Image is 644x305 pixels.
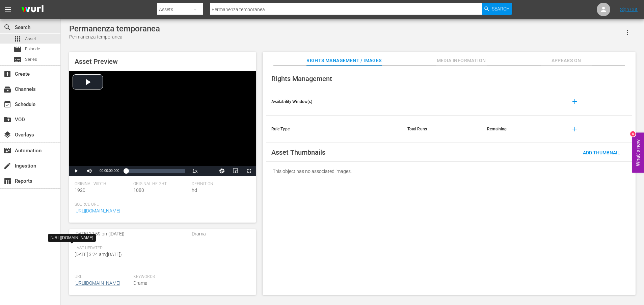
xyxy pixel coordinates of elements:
[16,2,49,18] img: ans4CAIJ8jUAAAAAAAAAAAAAAAAAAAAAAAAgQb4GAAAAAAAAAAAAAAAAAAAAAAAAJMjXAAAAAAAAAAAAAAAAAAAAAAAAgAT5G...
[51,235,93,241] div: [URL][DOMAIN_NAME]
[3,23,11,31] span: Search
[75,202,247,207] span: Source Url
[25,56,37,63] span: Series
[3,85,11,93] span: Channels
[3,162,11,170] span: Ingestion
[578,150,625,155] span: Add Thumbnail
[14,55,22,63] span: Series
[75,181,130,187] span: Original Width
[14,35,22,43] span: apps
[75,208,120,213] a: [URL][DOMAIN_NAME]
[133,187,144,193] span: 1080
[69,71,256,176] div: Video Player
[266,88,402,116] th: Availability Window(s)
[571,98,579,106] span: add
[69,33,160,41] div: Permanenza temporanea
[242,166,256,176] button: Fullscreen
[192,187,197,193] span: hd
[75,187,85,193] span: 1920
[3,177,11,185] span: Reports
[188,166,202,176] button: Playback Rate
[620,7,638,12] a: Sign Out
[306,56,381,65] span: Rights Management / Images
[14,45,22,53] span: Episode
[133,280,247,287] span: Drama
[567,94,583,110] button: add
[75,280,120,286] a: [URL][DOMAIN_NAME]
[266,116,402,143] th: Rule Type
[567,121,583,137] button: add
[630,131,636,136] div: 6
[482,3,512,15] button: Search
[571,125,579,133] span: add
[632,132,644,173] button: Open Feedback Widget
[541,56,592,65] span: Appears On
[271,148,325,156] span: Asset Thumbnails
[75,231,125,236] span: [DATE] 10:59 pm ( [DATE] )
[3,70,11,78] span: Create
[75,274,130,280] span: Url
[436,56,487,65] span: Media Information
[3,147,11,155] span: Automation
[25,35,36,42] span: Asset
[192,231,206,236] span: Drama
[75,57,118,66] span: Asset Preview
[133,181,189,187] span: Original Height
[578,146,625,158] button: Add Thumbnail
[25,46,40,52] span: Episode
[69,166,83,176] button: Play
[229,166,242,176] button: Picture-in-Picture
[75,252,122,257] span: [DATE] 3:24 am ( [DATE] )
[3,131,11,139] span: Overlays
[482,116,561,143] th: Remaining
[192,181,247,187] span: Definition
[4,5,12,14] span: menu
[266,162,632,181] div: This object has no associated images.
[402,116,482,143] th: Total Runs
[100,169,119,173] span: 00:00:00.000
[69,24,160,33] div: Permanenza temporanea
[83,166,96,176] button: Mute
[271,75,332,83] span: Rights Management
[3,100,11,108] span: Schedule
[126,169,185,173] div: Progress Bar
[215,166,229,176] button: Jump To Time
[75,246,130,251] span: Last Updated
[133,274,247,280] span: Keywords
[492,3,510,15] span: Search
[3,116,11,124] span: VOD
